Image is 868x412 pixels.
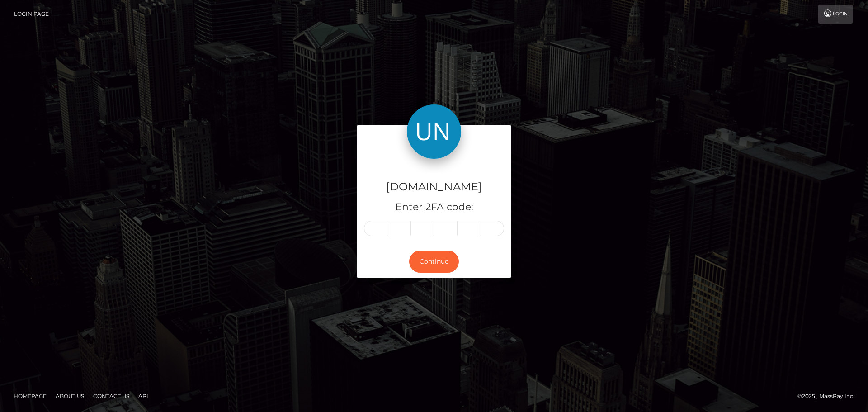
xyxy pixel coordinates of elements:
[90,389,133,403] a: Contact Us
[135,389,152,403] a: API
[409,251,459,273] button: Continue
[364,200,504,214] h5: Enter 2FA code:
[10,389,50,403] a: Homepage
[364,179,504,195] h4: [DOMAIN_NAME]
[407,104,461,159] img: Unlockt.me
[797,391,861,401] div: © 2025 , MassPay Inc.
[52,389,88,403] a: About Us
[14,5,49,24] a: Login Page
[818,5,853,24] a: Login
